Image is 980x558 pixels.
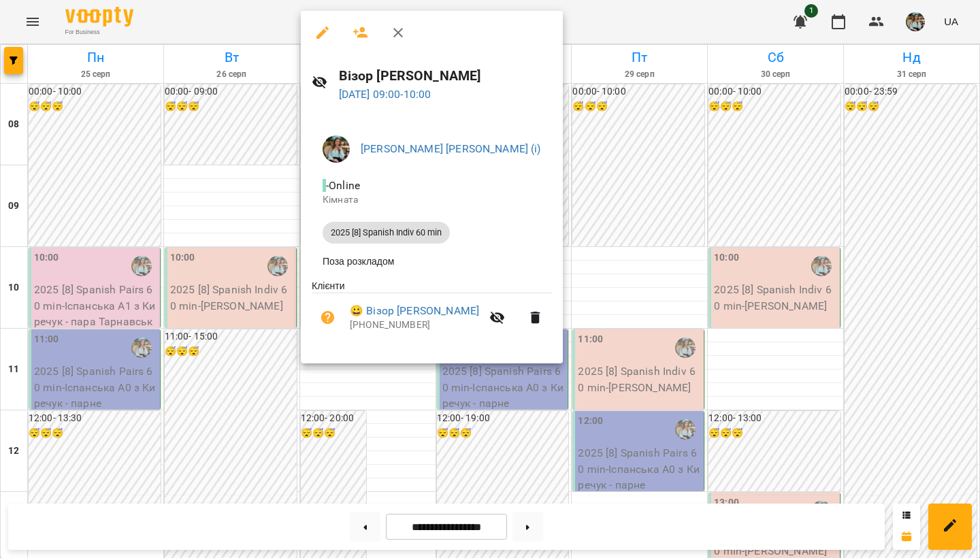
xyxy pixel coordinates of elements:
a: [DATE] 09:00-10:00 [339,88,431,101]
h6: Візор [PERSON_NAME] [339,65,552,86]
img: 856b7ccd7d7b6bcc05e1771fbbe895a7.jfif [323,135,350,163]
a: 😀 Візор [PERSON_NAME] [350,303,479,319]
button: Візит ще не сплачено. Додати оплату? [312,301,344,334]
ul: Клієнти [312,279,552,347]
p: [PHONE_NUMBER] [350,318,481,332]
a: [PERSON_NAME] [PERSON_NAME] (і) [361,142,541,155]
span: 2025 [8] Spanish Indiv 60 min [323,227,450,239]
li: Поза розкладом [312,249,552,274]
p: Кімната [323,193,541,207]
span: - Online [323,179,363,192]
